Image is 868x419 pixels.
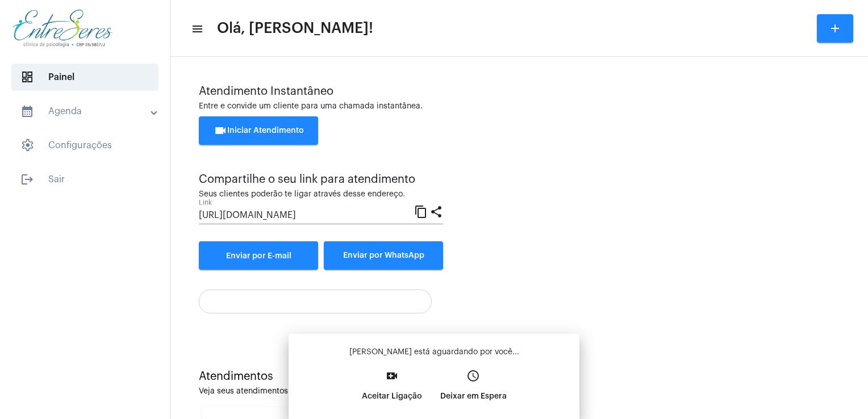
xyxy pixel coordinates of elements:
[353,366,431,414] button: Aceitar Ligação
[440,386,507,407] p: Deixar em Espera
[431,366,516,414] button: Deixar em Espera
[385,369,399,383] mat-icon: video_call
[298,346,570,358] p: [PERSON_NAME] está aguardando por você...
[362,386,422,407] p: Aceitar Ligação
[466,369,480,383] mat-icon: access_time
